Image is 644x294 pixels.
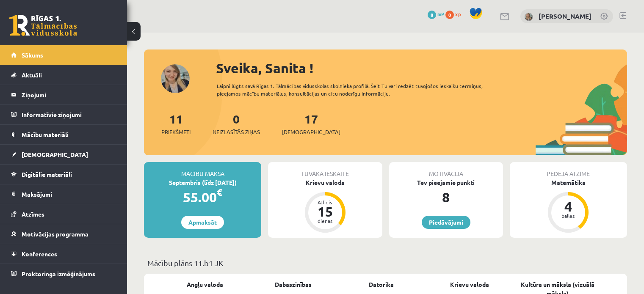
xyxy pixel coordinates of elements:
[11,204,116,224] a: Atzīmes
[213,111,260,136] a: 0Neizlasītās ziņas
[22,71,42,79] span: Aktuāli
[312,205,338,218] div: 15
[11,165,116,184] a: Digitālie materiāli
[11,184,116,204] a: Maksājumi
[422,216,470,229] a: Piedāvājumi
[389,162,503,178] div: Motivācija
[275,280,312,289] a: Dabaszinības
[216,58,627,78] div: Sveika, Sanita !
[282,128,340,136] span: [DEMOGRAPHIC_DATA]
[268,178,382,187] div: Krievu valoda
[11,264,116,283] a: Proktoringa izmēģinājums
[369,280,394,289] a: Datorika
[22,105,116,124] legend: Informatīvie ziņojumi
[437,11,444,17] span: mP
[22,170,72,178] span: Digitālie materiāli
[11,85,116,104] a: Ziņojumi
[445,11,454,19] span: 0
[22,230,88,238] span: Motivācijas programma
[389,178,503,187] div: Tev pieejamie punkti
[11,125,116,144] a: Mācību materiāli
[445,11,465,17] a: 0 xp
[217,82,507,97] div: Laipni lūgts savā Rīgas 1. Tālmācības vidusskolas skolnieka profilā. Šeit Tu vari redzēt tuvojošo...
[161,128,191,136] span: Priekšmeti
[428,11,444,17] a: 8 mP
[22,184,116,204] legend: Maksājumi
[147,257,624,269] p: Mācību plāns 11.b1 JK
[22,250,57,258] span: Konferences
[11,65,116,85] a: Aktuāli
[9,15,77,36] a: Rīgas 1. Tālmācības vidusskola
[22,270,95,278] span: Proktoringa izmēģinājums
[22,51,43,59] span: Sākums
[556,213,581,218] div: balles
[450,280,489,289] a: Krievu valoda
[144,187,261,207] div: 55.00
[510,162,627,178] div: Pēdējā atzīme
[11,105,116,124] a: Informatīvie ziņojumi
[22,151,88,158] span: [DEMOGRAPHIC_DATA]
[282,111,340,136] a: 17[DEMOGRAPHIC_DATA]
[11,45,116,65] a: Sākums
[312,218,338,223] div: dienas
[22,131,69,138] span: Mācību materiāli
[312,200,338,205] div: Atlicis
[181,216,224,229] a: Apmaksāt
[11,145,116,164] a: [DEMOGRAPHIC_DATA]
[22,210,44,218] span: Atzīmes
[161,111,191,136] a: 11Priekšmeti
[556,200,581,213] div: 4
[268,178,382,234] a: Krievu valoda Atlicis 15 dienas
[11,224,116,244] a: Motivācijas programma
[525,13,533,21] img: Sanita Bērziņa
[144,162,261,178] div: Mācību maksa
[510,178,627,187] div: Matemātika
[389,187,503,207] div: 8
[268,162,382,178] div: Tuvākā ieskaite
[22,85,116,104] legend: Ziņojumi
[187,280,223,289] a: Angļu valoda
[539,12,591,20] a: [PERSON_NAME]
[144,178,261,187] div: Septembris (līdz [DATE])
[455,11,461,17] span: xp
[510,178,627,234] a: Matemātika 4 balles
[428,11,436,19] span: 8
[217,186,222,198] span: €
[213,128,260,136] span: Neizlasītās ziņas
[11,244,116,264] a: Konferences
